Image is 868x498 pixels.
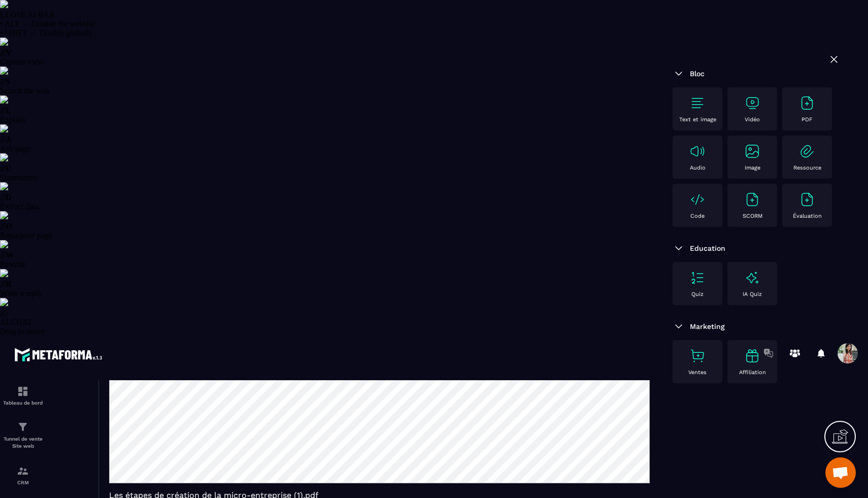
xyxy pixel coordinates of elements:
p: Tableau de bord [3,400,43,406]
img: text-image no-wra [689,348,706,364]
p: Tunnel de vente Site web [3,436,43,450]
div: Ouvrir le chat [825,457,856,488]
a: formationformationTableau de bord [3,378,43,413]
a: formationformationCRM [3,457,43,493]
img: formation [17,421,29,433]
img: formation [17,385,29,397]
img: formation [17,465,29,477]
img: logo [14,345,106,364]
a: formationformationTunnel de vente Site web [3,413,43,457]
img: text-image [744,348,760,364]
p: CRM [3,480,43,485]
p: Ventes [688,369,707,376]
p: Affiliation [739,369,766,376]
